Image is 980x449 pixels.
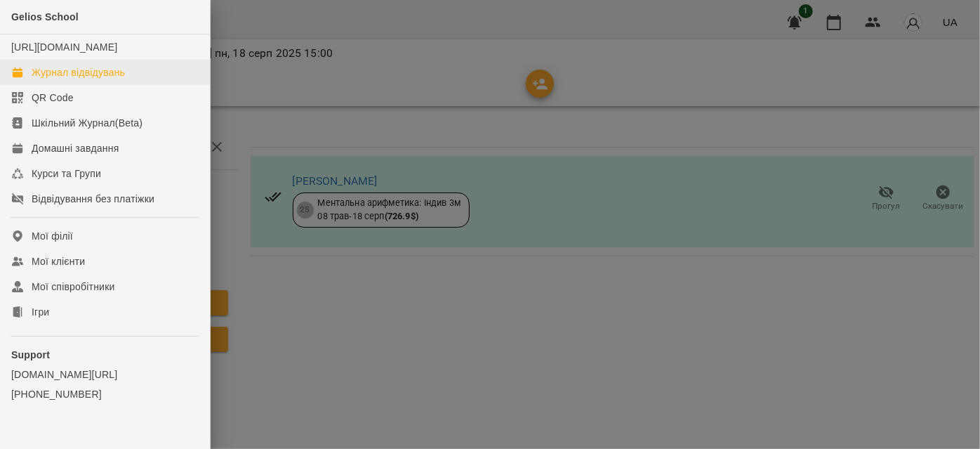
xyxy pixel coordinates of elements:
[32,305,49,319] div: Ігри
[11,387,199,401] a: [PHONE_NUMBER]
[32,91,74,105] div: QR Code
[32,141,119,155] div: Домашні завдання
[11,41,117,53] a: [URL][DOMAIN_NAME]
[32,116,143,130] div: Шкільний Журнал(Beta)
[32,65,125,79] div: Журнал відвідувань
[11,348,199,362] p: Support
[32,254,85,268] div: Мої клієнти
[32,167,101,181] div: Курси та Групи
[11,11,79,22] span: Gelios School
[32,229,73,243] div: Мої філії
[11,367,199,382] a: [DOMAIN_NAME][URL]
[32,192,154,206] div: Відвідування без платіжки
[32,280,115,294] div: Мої співробітники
